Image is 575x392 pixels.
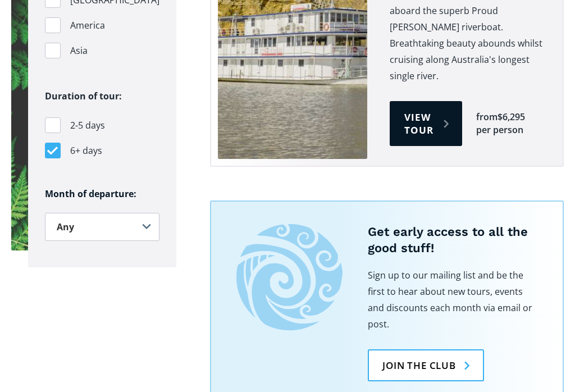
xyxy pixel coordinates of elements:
[390,102,462,147] a: View tour
[45,89,122,105] legend: Duration of tour:
[368,350,484,382] a: Join the club
[476,111,498,124] div: from
[498,111,525,124] div: $6,295
[70,44,88,59] span: Asia
[368,225,537,257] h5: Get early access to all the good stuff!
[70,144,102,159] span: 6+ days
[70,118,105,134] span: 2-5 days
[368,268,537,333] p: Sign up to our mailing list and be the first to hear about new tours, events and discounts each m...
[476,124,523,137] div: per person
[45,189,159,200] h6: Month of departure:
[70,19,105,34] span: America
